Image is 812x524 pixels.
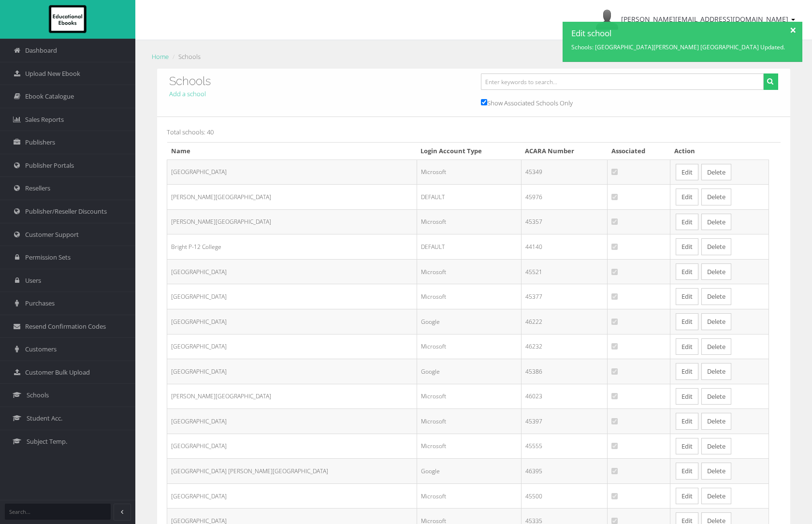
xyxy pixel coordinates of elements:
[27,437,67,446] span: Subject Temp.
[417,185,521,210] td: DEFAULT
[167,483,417,509] td: [GEOGRAPHIC_DATA]
[521,409,607,434] td: 45397
[676,363,698,380] a: Edit
[25,161,74,170] span: Publisher Portals
[521,143,607,160] th: ACARA Number
[25,115,64,124] span: Sales Reports
[167,234,417,260] td: Bright P-12 College
[701,413,731,430] button: Delete
[417,309,521,334] td: Google
[676,214,698,231] a: Edit
[25,276,41,285] span: Users
[521,185,607,210] td: 45976
[670,143,769,160] th: Action
[701,488,731,505] button: Delete
[167,209,417,234] td: [PERSON_NAME][GEOGRAPHIC_DATA]
[152,52,169,61] a: Home
[417,459,521,484] td: Google
[676,263,698,280] a: Edit
[521,209,607,234] td: 45357
[676,189,698,205] a: Edit
[167,334,417,359] td: [GEOGRAPHIC_DATA]
[169,89,206,98] a: Add a school
[167,384,417,409] td: [PERSON_NAME][GEOGRAPHIC_DATA]
[25,322,106,331] span: Resend Confirmation Codes
[167,359,417,384] td: [GEOGRAPHIC_DATA]
[167,185,417,210] td: [PERSON_NAME][GEOGRAPHIC_DATA]
[167,434,417,459] td: [GEOGRAPHIC_DATA]
[167,259,417,284] td: [GEOGRAPHIC_DATA]
[481,73,764,90] input: Enter keywords to search...
[25,46,57,55] span: Dashboard
[521,309,607,334] td: 46222
[521,334,607,359] td: 46232
[521,384,607,409] td: 46023
[676,288,698,305] a: Edit
[417,483,521,509] td: Microsoft
[621,15,788,24] span: [PERSON_NAME][EMAIL_ADDRESS][DOMAIN_NAME]
[571,43,785,52] p: Schools: [GEOGRAPHIC_DATA][PERSON_NAME] [GEOGRAPHIC_DATA] Updated.
[521,434,607,459] td: 45555
[25,345,57,354] span: Customers
[25,92,74,101] span: Ebook Catalogue
[481,97,573,108] label: Show Associated Schools Only
[521,459,607,484] td: 46395
[25,184,50,193] span: Resellers
[25,69,80,78] span: Upload New Ebook
[481,99,487,105] input: Show Associated Schools Only
[701,238,731,255] button: Delete
[417,209,521,234] td: Microsoft
[167,127,781,137] p: Total schools: 40
[25,207,107,216] span: Publisher/Reseller Discounts
[608,143,670,160] th: Associated
[701,263,731,280] button: Delete
[701,313,731,330] button: Delete
[571,28,785,43] span: Edit school
[595,8,619,31] img: Avatar
[701,164,731,181] button: Delete
[167,143,417,160] th: Name
[417,409,521,434] td: Microsoft
[701,388,731,405] button: Delete
[25,368,90,377] span: Customer Bulk Upload
[521,234,607,260] td: 44140
[521,359,607,384] td: 45386
[417,284,521,309] td: Microsoft
[676,488,698,505] a: Edit
[701,288,731,305] button: Delete
[676,238,698,255] a: Edit
[167,409,417,434] td: [GEOGRAPHIC_DATA]
[676,438,698,455] a: Edit
[167,160,417,185] td: [GEOGRAPHIC_DATA]
[417,234,521,260] td: DEFAULT
[167,459,417,484] td: [GEOGRAPHIC_DATA] [PERSON_NAME][GEOGRAPHIC_DATA]
[701,214,731,231] button: Delete
[167,309,417,334] td: [GEOGRAPHIC_DATA]
[170,52,201,62] li: Schools
[676,413,698,430] a: Edit
[701,189,731,205] button: Delete
[701,438,731,455] button: Delete
[676,313,698,330] a: Edit
[25,299,55,308] span: Purchases
[417,334,521,359] td: Microsoft
[521,284,607,309] td: 45377
[25,230,79,239] span: Customer Support
[27,414,62,423] span: Student Acc.
[417,143,521,160] th: Login Account Type
[417,384,521,409] td: Microsoft
[676,164,698,181] a: Edit
[521,259,607,284] td: 45521
[417,160,521,185] td: Microsoft
[27,391,49,400] span: Schools
[521,483,607,509] td: 45500
[417,259,521,284] td: Microsoft
[417,359,521,384] td: Google
[167,284,417,309] td: [GEOGRAPHIC_DATA]
[521,160,607,185] td: 45349
[701,338,731,355] button: Delete
[25,138,55,147] span: Publishers
[676,388,698,405] a: Edit
[676,463,698,480] a: Edit
[701,463,731,480] button: Delete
